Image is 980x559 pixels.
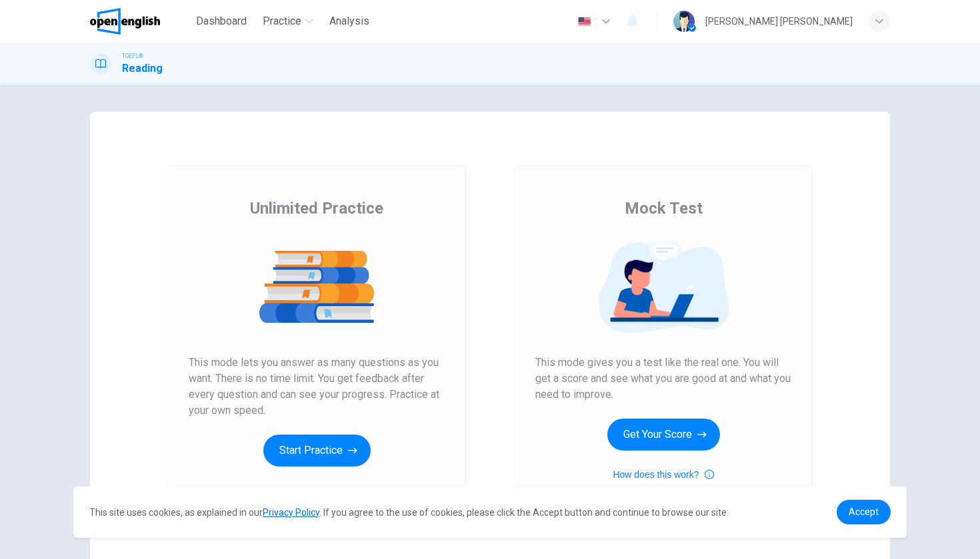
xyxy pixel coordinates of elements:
span: This mode lets you answer as many questions as you want. There is no time limit. You get feedback... [189,355,445,419]
span: TOEFL® [122,51,143,61]
span: Accept [849,506,879,517]
span: Mock Test [625,198,703,219]
img: en [576,17,593,27]
h1: Reading [122,61,163,77]
div: [PERSON_NAME] [PERSON_NAME] [705,13,853,29]
button: Analysis [324,9,375,33]
span: Practice [263,13,301,29]
span: Unlimited Practice [250,198,383,219]
button: Dashboard [191,9,252,33]
div: cookieconsent [73,486,907,538]
button: Get Your Score [607,419,720,451]
a: dismiss cookie message [837,500,891,524]
span: This site uses cookies, as explained in our . If you agree to the use of cookies, please click th... [89,507,729,518]
a: OpenEnglish logo [90,8,191,35]
span: Analysis [329,13,369,29]
img: Profile picture [673,11,695,32]
button: Practice [257,9,319,33]
button: How does this work? [613,466,713,482]
span: This mode gives you a test like the real one. You will get a score and see what you are good at a... [535,355,791,403]
button: Start Practice [263,435,371,466]
img: OpenEnglish logo [90,8,160,35]
span: Dashboard [196,13,247,29]
a: Privacy Policy [263,507,319,518]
